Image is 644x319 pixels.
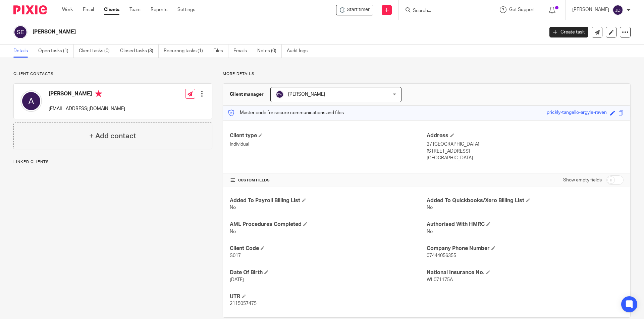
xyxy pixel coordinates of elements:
span: No [427,205,433,210]
p: Individual [230,141,427,148]
span: [PERSON_NAME] [288,92,325,97]
span: 07444056355 [427,253,456,258]
span: Start timer [347,6,370,13]
h4: Address [427,132,624,139]
span: WL071175A [427,277,453,282]
a: Team [129,6,141,13]
p: [PERSON_NAME] [572,6,609,13]
h4: Added To Quickbooks/Xero Billing List [427,197,624,204]
a: Create task [549,27,588,37]
h4: Authorised With HMRC [427,221,624,228]
a: Files [213,45,228,58]
span: 2115057475 [230,301,257,306]
img: svg%3E [276,90,284,98]
p: More details [223,71,631,77]
h4: AML Procedures Completed [230,221,427,228]
a: Client tasks (0) [79,45,115,58]
span: No [230,229,236,234]
a: Clients [104,6,119,13]
h4: CUSTOM FIELDS [230,178,427,183]
h4: National Insurance No. [427,269,624,276]
p: Master code for secure communications and files [228,109,344,116]
h4: [PERSON_NAME] [49,90,125,99]
p: [GEOGRAPHIC_DATA] [427,155,624,161]
p: 27 [GEOGRAPHIC_DATA] [427,141,624,148]
span: Get Support [509,7,535,12]
h2: [PERSON_NAME] [33,28,438,35]
img: svg%3E [20,90,42,112]
i: Primary [95,90,102,97]
label: Show empty fields [563,177,602,183]
span: No [427,229,433,234]
a: Emails [233,45,252,58]
img: svg%3E [612,5,623,15]
p: [EMAIL_ADDRESS][DOMAIN_NAME] [49,105,125,112]
a: Work [62,6,73,13]
a: Settings [177,6,195,13]
span: S017 [230,253,241,258]
a: Recurring tasks (1) [164,45,208,58]
h4: UTR [230,293,427,300]
h4: Added To Payroll Billing List [230,197,427,204]
img: Pixie [13,5,47,14]
a: Notes (0) [257,45,282,58]
a: Email [83,6,94,13]
a: Open tasks (1) [38,45,74,58]
a: Closed tasks (3) [120,45,159,58]
h4: + Add contact [89,131,136,141]
a: Audit logs [287,45,313,58]
h4: Company Phone Number [427,245,624,252]
span: [DATE] [230,277,244,282]
p: Linked clients [13,159,212,165]
h4: Date Of Birth [230,269,427,276]
h3: Client manager [230,91,264,98]
div: Simpson, Albert Edward [336,5,373,15]
span: No [230,205,236,210]
input: Search [412,8,473,14]
a: Details [13,45,33,58]
a: Reports [151,6,167,13]
p: [STREET_ADDRESS] [427,148,624,155]
div: prickly-tangello-argyle-raven [547,109,607,117]
h4: Client Code [230,245,427,252]
p: Client contacts [13,71,212,77]
img: svg%3E [13,25,28,39]
h4: Client type [230,132,427,139]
